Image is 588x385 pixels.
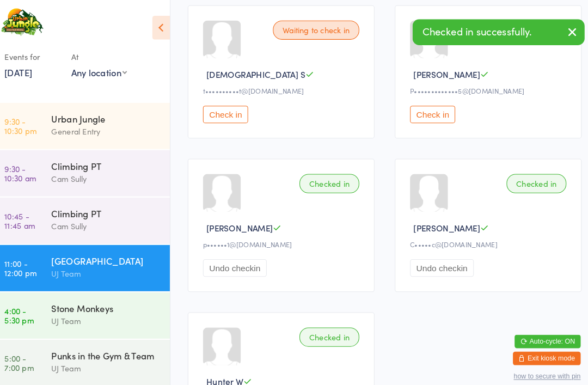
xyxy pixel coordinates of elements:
[3,99,174,144] a: 9:30 -10:30 pmUrban JungleGeneral Entry
[299,316,357,334] div: Checked in
[14,64,41,76] a: [DATE]
[499,168,556,186] div: Checked in
[14,46,68,64] div: Events for
[59,166,164,179] div: Cam Sully
[59,349,164,362] div: UJ Team
[409,214,473,225] span: [PERSON_NAME]
[209,66,305,77] span: [DEMOGRAPHIC_DATA] S
[59,337,164,349] div: Punks in the Gym & Team
[59,154,164,166] div: Climbing PT
[3,282,174,327] a: 4:00 -5:30 pmStone MonkeysUJ Team
[206,83,360,92] div: t••••••••••t@[DOMAIN_NAME]
[59,258,164,270] div: UJ Team
[14,158,45,176] time: 9:30 - 10:30 am
[406,231,560,240] div: C•••••c@[DOMAIN_NAME]
[3,328,174,372] a: 5:00 -7:00 pmPunks in the Gym & TeamUJ Team
[299,168,357,186] div: Checked in
[406,83,560,92] div: P•••••••••••••5@[DOMAIN_NAME]
[406,250,467,267] button: Undo checkin
[14,204,44,222] time: 10:45 - 11:45 am
[409,66,473,77] span: [PERSON_NAME]
[209,362,245,374] span: Hunter W
[59,303,164,316] div: UJ Team
[14,296,42,313] time: 4:00 - 5:30 pm
[206,102,249,119] button: Check in
[505,339,570,352] button: Exit kiosk mode
[59,291,164,303] div: Stone Monkeys
[11,8,52,35] img: Urban Jungle Indoor Rock Climbing
[14,250,45,267] time: 11:00 - 12:00 pm
[506,323,570,336] button: Auto-cycle: ON
[408,19,574,44] div: Checked in successfully.
[206,231,360,240] div: p••••••1@[DOMAIN_NAME]
[209,214,273,225] span: [PERSON_NAME]
[3,145,174,190] a: 9:30 -10:30 amClimbing PTCam Sully
[505,359,570,367] button: how to secure with pin
[14,113,45,130] time: 9:30 - 10:30 pm
[59,200,164,212] div: Climbing PT
[59,108,164,120] div: Urban Jungle
[273,20,357,38] div: Waiting to check in
[78,46,132,64] div: At
[3,236,174,281] a: 11:00 -12:00 pm[GEOGRAPHIC_DATA]UJ Team
[59,120,164,133] div: General Entry
[59,246,164,258] div: [GEOGRAPHIC_DATA]
[59,212,164,224] div: Cam Sully
[14,341,42,359] time: 5:00 - 7:00 pm
[406,102,449,119] button: Check in
[78,64,132,76] div: Any location
[206,250,267,267] button: Undo checkin
[3,191,174,235] a: 10:45 -11:45 amClimbing PTCam Sully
